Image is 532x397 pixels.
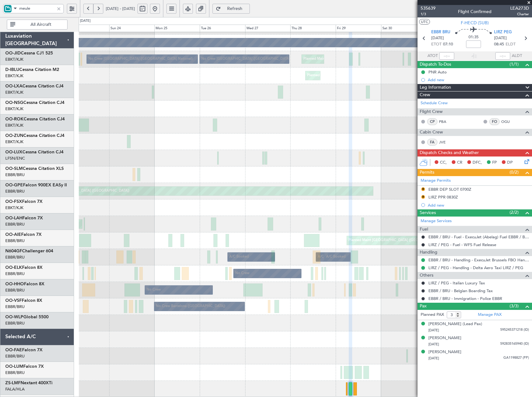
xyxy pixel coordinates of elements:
[16,22,65,27] span: All Aircraft
[428,349,461,355] div: [PERSON_NAME]
[5,265,43,270] a: OO-ELKFalcon 8X
[5,123,23,128] a: EBKT/KJK
[5,106,23,112] a: EBKT/KJK
[5,271,25,277] a: EBBR/BRU
[5,315,49,319] a: OO-WLPGlobal 5500
[428,69,447,75] div: PNR Auto
[5,381,21,385] span: ZS-LMF
[428,356,439,361] span: [DATE]
[428,342,439,347] span: [DATE]
[156,302,225,311] div: No Crew Barcelona ([GEOGRAPHIC_DATA])
[461,20,489,26] span: F-HECD (SUB)
[428,77,529,82] div: Add new
[5,189,25,194] a: EBBR/BRU
[420,149,479,156] span: Dispatch Checks and Weather
[494,41,504,48] span: 08:45
[421,100,448,106] a: Schedule Crew
[428,288,493,293] a: EBBR / BRU - Belgian Boarding Tax
[431,41,441,48] span: ETOT
[428,234,529,240] a: EBBR / BRU - Fuel - ExecuJet (Abelag) Fuel EBBR / BRU
[5,320,25,326] a: EBBR/BRU
[5,370,25,376] a: EBBR/BRU
[478,312,502,318] a: Manage PAX
[427,118,437,125] div: CP
[428,335,461,341] div: [PERSON_NAME]
[440,160,447,166] span: CC,
[428,265,523,270] a: LIRZ / PEG - Handling - Delta Aero Taxi LIRZ / PEG
[106,6,135,12] span: [DATE] - [DATE]
[428,321,482,327] div: [PERSON_NAME] (Lead Pax)
[5,183,23,187] span: OO-GPE
[443,41,453,48] span: 07:10
[5,232,42,237] a: OO-AIEFalcon 7X
[5,166,64,171] a: OO-SLMCessna Citation XLS
[154,25,200,32] div: Mon 25
[5,386,25,392] a: FALA/HLA
[421,12,436,17] span: 1/3
[147,285,161,295] div: No Crew
[420,91,430,99] span: Crew
[428,257,529,263] a: EBBR / BRU - Handling - ExecuJet Brussels FBO Handling Abelag
[420,108,443,115] span: Flight Crew
[5,205,23,211] a: EBKT/KJK
[5,150,63,154] a: OO-LUXCessna Citation CJ4
[439,139,453,145] a: JVE
[5,57,23,62] a: EBKT/KJK
[5,216,22,220] span: OO-LAH
[307,71,380,80] div: Planned Maint Kortrijk-[GEOGRAPHIC_DATA]
[428,194,458,200] div: LIRZ PPR 0830Z
[5,166,23,171] span: OO-SLM
[88,54,193,64] div: No Crew [GEOGRAPHIC_DATA] ([GEOGRAPHIC_DATA] National)
[200,25,245,32] div: Tue 26
[492,160,497,166] span: FP
[229,252,249,262] div: A/C Booked
[5,73,23,79] a: EBKT/KJK
[420,84,451,91] span: Leg Information
[421,5,436,12] span: 535639
[458,8,492,15] div: Flight Confirmed
[494,35,507,41] span: [DATE]
[506,41,516,48] span: ELDT
[5,298,22,303] span: OO-VSF
[5,348,43,352] a: OO-FAEFalcon 7X
[5,364,23,369] span: OO-LUM
[5,68,19,72] span: D-IBLU
[510,169,519,175] span: (0/2)
[503,355,529,361] span: GA1198827 (PP)
[5,199,22,204] span: OO-FSX
[510,12,529,17] span: Charter
[201,54,306,64] div: No Crew [GEOGRAPHIC_DATA] ([GEOGRAPHIC_DATA] National)
[348,236,461,245] div: Planned Maint [GEOGRAPHIC_DATA] ([GEOGRAPHIC_DATA] National)
[5,172,25,178] a: EBBR/BRU
[428,203,529,208] div: Add new
[5,255,25,260] a: EBBR/BRU
[421,195,425,199] button: R
[5,51,21,55] span: OO-JID
[381,25,427,32] div: Sat 30
[421,178,451,184] a: Manage Permits
[420,303,427,310] span: Pax
[5,183,67,187] a: OO-GPEFalcon 900EX EASy II
[245,25,291,32] div: Wed 27
[489,118,500,125] div: FO
[5,133,23,138] span: OO-ZUN
[439,52,454,60] input: --:--
[420,249,437,256] span: Handling
[5,287,25,293] a: EBBR/BRU
[31,186,129,196] div: Planned Maint [GEOGRAPHIC_DATA] ([GEOGRAPHIC_DATA])
[80,18,91,24] div: [DATE]
[5,117,65,121] a: OO-ROKCessna Citation CJ4
[420,129,443,136] span: Cabin Crew
[19,4,54,13] input: Trip Account
[510,5,529,12] span: LEA273D
[5,216,43,220] a: OO-LAHFalcon 7X
[5,381,53,385] a: ZS-LMFNextant 400XTi
[303,54,416,64] div: Planned Maint [GEOGRAPHIC_DATA] ([GEOGRAPHIC_DATA] National)
[457,160,462,166] span: CR
[431,29,450,35] span: EBBR BRU
[512,53,522,59] span: ALDT
[427,53,438,59] span: ATOT
[5,199,43,204] a: OO-FSXFalcon 7X
[5,222,25,227] a: EBBR/BRU
[500,327,529,333] span: 595245371218 (ID)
